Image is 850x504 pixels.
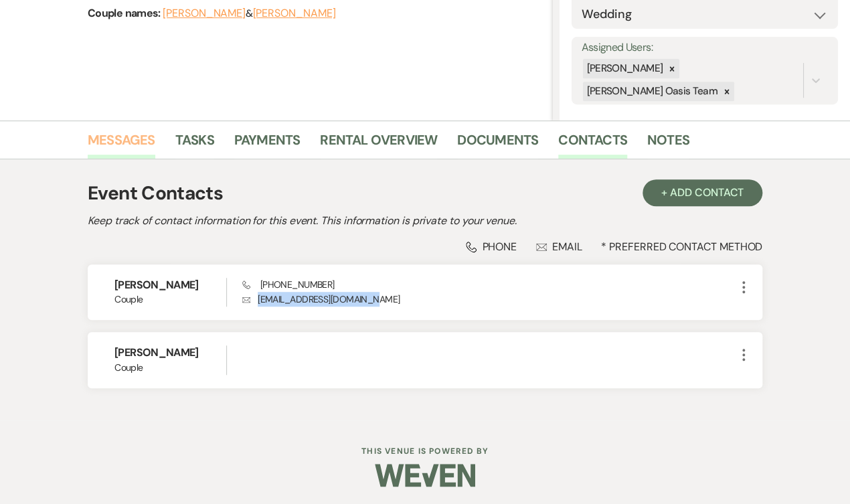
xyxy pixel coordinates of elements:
a: Contacts [558,129,627,159]
span: Couple [114,292,226,307]
label: Assigned Users: [582,38,829,58]
h6: [PERSON_NAME] [114,345,226,360]
a: Notes [647,129,689,159]
img: Weven Logo [375,452,475,499]
a: Messages [88,129,155,159]
div: Phone [466,240,517,254]
button: [PERSON_NAME] [163,8,246,19]
span: & [163,7,335,20]
p: [EMAIL_ADDRESS][DOMAIN_NAME] [242,292,736,307]
h6: [PERSON_NAME] [114,278,226,292]
span: Couple names: [88,6,163,20]
span: Couple [114,361,226,375]
a: Rental Overview [320,129,437,159]
div: * Preferred Contact Method [88,240,762,254]
a: Tasks [175,129,214,159]
a: Documents [457,129,538,159]
h2: Keep track of contact information for this event. This information is private to your venue. [88,213,762,229]
h1: Event Contacts [88,179,223,207]
div: Email [536,240,582,254]
button: + Add Contact [643,179,762,206]
div: [PERSON_NAME] [583,59,665,78]
div: [PERSON_NAME] Oasis Team [583,82,720,101]
span: [PHONE_NUMBER] [242,278,334,290]
a: Payments [234,129,301,159]
button: [PERSON_NAME] [252,8,335,19]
